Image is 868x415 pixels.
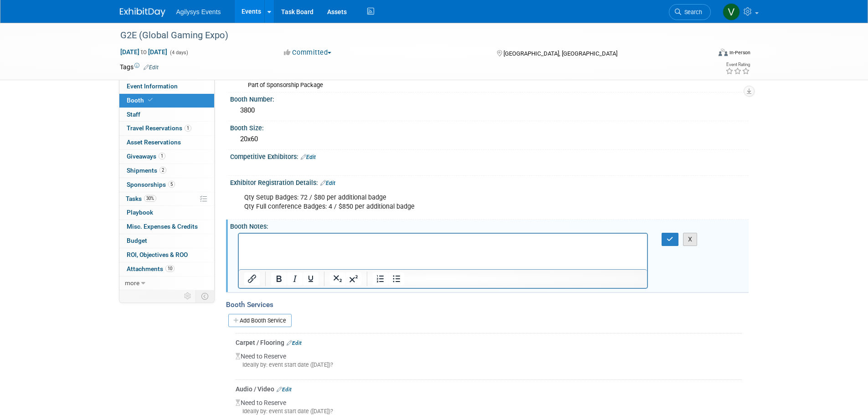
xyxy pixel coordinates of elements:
a: Sponsorships5 [119,178,214,192]
div: 3800 [237,103,742,118]
span: ROI, Objectives & ROO [127,251,188,258]
button: Subscript [330,272,345,285]
iframe: Rich Text Area [239,234,647,269]
a: Event Information [119,80,214,93]
div: Competitive Exhibitors: [230,150,749,162]
a: Travel Reservations1 [119,122,214,135]
div: Exhibitor Registration Details: [230,176,749,188]
button: Underline [303,272,318,285]
span: (4 days) [169,50,188,56]
a: Tasks30% [119,192,214,206]
span: more [125,279,139,287]
span: Agilysys Events [176,8,221,15]
div: Ideally by: event start date ([DATE])? [236,361,742,369]
a: Budget [119,234,214,248]
span: Search [681,9,702,15]
span: Sponsorships [127,181,175,188]
a: more [119,277,214,290]
div: Part of Sponsorship Package [248,82,742,89]
span: 1 [159,153,165,159]
a: Shipments2 [119,164,214,178]
div: Event Rating [725,62,750,67]
a: Attachments10 [119,262,214,276]
a: Playbook [119,206,214,220]
span: Event Information [127,82,178,90]
span: 5 [168,181,175,188]
span: [GEOGRAPHIC_DATA], [GEOGRAPHIC_DATA] [503,50,617,57]
a: Edit [277,386,292,393]
img: Vaitiare Munoz [723,3,740,20]
a: Misc. Expenses & Credits [119,220,214,234]
a: Giveaways1 [119,150,214,164]
span: Booth [127,97,154,104]
a: Booth [119,94,214,108]
a: Edit [320,180,335,186]
a: Asset Reservations [119,136,214,149]
a: Edit [287,340,302,346]
div: 20x60 [237,132,742,146]
div: Qty Setup Badges: 72 / $80 per additional badge Qty Full conference Badges: 4 / $850 per addition... [238,189,648,216]
button: Committed [281,48,335,57]
span: Shipments [127,167,166,174]
button: Bullet list [389,272,404,285]
a: Edit [144,64,159,71]
div: Audio / Video [236,384,742,394]
span: Tasks [126,195,156,202]
span: [DATE] [DATE] [120,48,168,56]
span: to [139,48,148,56]
div: G2E (Global Gaming Expo) [117,27,697,44]
span: Travel Reservations [127,124,191,132]
img: ExhibitDay [120,8,165,17]
span: Budget [127,237,147,244]
span: 1 [185,125,191,132]
td: Toggle Event Tabs [195,290,214,302]
span: Asset Reservations [127,138,181,146]
div: In-Person [729,49,750,56]
button: Insert/edit link [244,272,260,285]
span: Staff [127,111,140,118]
i: Booth reservation complete [148,97,153,102]
span: Attachments [127,265,175,272]
div: Booth Number: [230,92,749,104]
span: Playbook [127,209,153,216]
a: Staff [119,108,214,122]
img: Format-Inperson.png [719,49,728,56]
div: Booth Size: [230,121,749,133]
span: 10 [165,265,175,272]
div: Carpet / Flooring [236,338,742,347]
button: X [683,233,698,246]
span: 2 [159,167,166,174]
a: ROI, Objectives & ROO [119,248,214,262]
span: Giveaways [127,153,165,160]
td: Personalize Event Tab Strip [180,290,196,302]
a: Search [669,4,711,20]
a: Edit [301,154,316,160]
button: Numbered list [373,272,388,285]
button: Bold [271,272,287,285]
a: Add Booth Service [228,314,292,327]
span: Misc. Expenses & Credits [127,223,198,230]
div: Event Format [657,47,751,61]
div: Booth Services [226,300,749,310]
span: 30% [144,195,156,202]
div: Booth Notes: [230,220,749,231]
td: Tags [120,62,159,72]
div: Need to Reserve [236,347,742,376]
button: Italic [287,272,303,285]
button: Superscript [346,272,361,285]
